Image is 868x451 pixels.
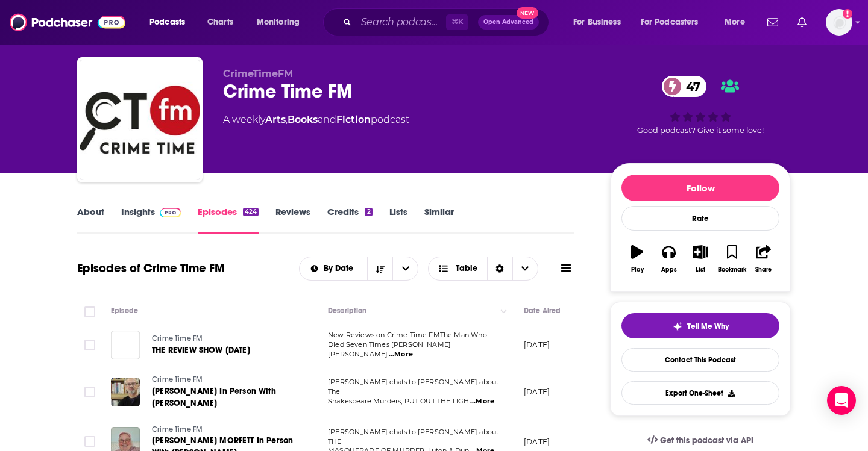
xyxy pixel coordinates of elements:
span: Good podcast? Give it some love! [637,126,764,135]
div: A weekly podcast [223,113,409,127]
a: Arts [265,114,286,125]
img: User Profile [826,9,852,36]
div: Rate [621,206,779,231]
span: More [725,14,745,31]
span: , [286,114,288,125]
div: Search podcasts, credits, & more... [335,8,561,36]
div: Sort Direction [487,257,512,280]
span: Crime Time FM [152,334,202,343]
span: Shakespeare Murders, PUT OUT THE LIGH [328,397,469,405]
span: ⌘ K [446,14,468,30]
h1: Episodes of Crime Time FM [77,261,224,276]
button: open menu [141,13,201,32]
span: For Podcasters [641,14,699,31]
a: THE REVIEW SHOW [DATE] [152,344,295,356]
button: Bookmark [716,237,747,281]
a: About [77,206,104,234]
a: Charts [200,13,241,32]
span: Podcasts [149,14,185,31]
span: ...More [389,350,413,359]
a: Show notifications dropdown [763,12,783,33]
span: Toggle select row [84,387,95,397]
span: [PERSON_NAME] chats to [PERSON_NAME] about THE [328,428,498,446]
button: Column Actions [497,304,511,319]
a: 47 [662,76,706,97]
button: open menu [300,264,368,273]
button: Play [621,237,653,281]
div: Date Aired [524,303,561,318]
button: Export One-Sheet [621,381,779,405]
div: Apps [661,266,677,273]
svg: Add a profile image [843,9,852,19]
div: Bookmark [718,266,746,273]
button: Sort Direction [367,257,392,280]
img: Podchaser Pro [160,208,181,217]
img: Crime Time FM [80,60,200,180]
button: tell me why sparkleTell Me Why [621,313,779,338]
button: Follow [621,175,779,201]
button: open menu [392,257,418,280]
a: Crime Time FM [152,375,297,385]
p: [DATE] [524,387,550,397]
button: Apps [653,237,684,281]
a: Show notifications dropdown [793,12,811,33]
span: Logged in as anyalola [826,9,852,36]
img: Podchaser - Follow, Share and Rate Podcasts [10,11,125,34]
span: For Business [573,14,621,31]
span: New Reviews on Crime Time FMThe Man Who [328,331,487,339]
span: Get this podcast via API [660,435,753,446]
button: Share [748,237,779,281]
p: [DATE] [524,340,550,350]
div: Play [631,266,644,273]
a: InsightsPodchaser Pro [121,206,181,234]
span: CrimeTimeFM [223,68,293,79]
a: Lists [389,206,407,234]
a: Fiction [336,114,371,125]
button: open menu [565,13,636,32]
div: Share [755,266,772,273]
span: Toggle select row [84,340,95,350]
span: Monitoring [257,14,300,31]
button: Open AdvancedNew [478,15,539,30]
span: Table [456,264,477,273]
a: Books [288,114,318,125]
a: Crime Time FM [152,425,297,435]
a: Reviews [275,206,310,234]
button: Choose View [428,257,538,281]
a: [PERSON_NAME] In Person With [PERSON_NAME] [152,385,297,409]
div: 424 [243,208,259,216]
span: By Date [324,264,357,273]
a: Similar [424,206,454,234]
span: THE REVIEW SHOW [DATE] [152,345,250,355]
a: Episodes424 [198,206,259,234]
span: [PERSON_NAME] In Person With [PERSON_NAME] [152,386,276,408]
span: ...More [470,397,494,406]
input: Search podcasts, credits, & more... [356,13,446,32]
button: open menu [716,13,760,32]
span: Tell Me Why [687,322,729,331]
div: Episode [111,303,138,318]
button: open menu [248,13,315,32]
span: 47 [674,76,706,97]
div: List [696,266,705,273]
span: Died Seven Times [PERSON_NAME] [PERSON_NAME] [328,340,451,358]
p: [DATE] [524,437,550,447]
div: 47Good podcast? Give it some love! [610,68,791,143]
button: Show profile menu [826,9,852,36]
span: Crime Time FM [152,375,202,384]
h2: Choose List sort [299,257,419,281]
span: New [517,7,538,19]
img: tell me why sparkle [673,322,682,331]
a: Contact This Podcast [621,348,779,372]
button: open menu [633,13,716,32]
span: Toggle select row [84,436,95,447]
div: Open Intercom Messenger [827,386,856,415]
div: Description [328,303,366,318]
span: [PERSON_NAME] chats to [PERSON_NAME] about The [328,378,498,396]
div: 2 [365,208,372,216]
span: and [318,114,336,125]
span: Open Advanced [483,19,533,25]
